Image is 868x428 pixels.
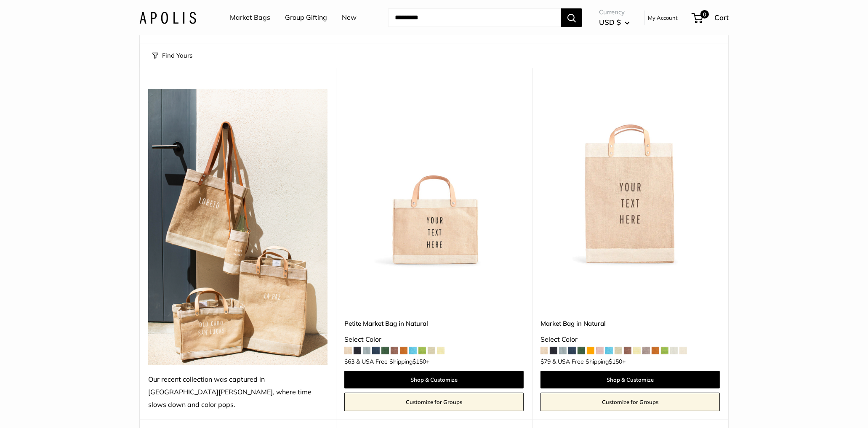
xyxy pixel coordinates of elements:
[541,319,720,328] a: Market Bag in Natural
[230,11,270,24] a: Market Bags
[700,10,709,19] span: 0
[285,11,327,24] a: Group Gifting
[344,371,524,388] a: Shop & Customize
[139,11,196,24] img: Apolis
[541,371,720,388] a: Shop & Customize
[344,89,524,268] img: Petite Market Bag in Natural
[609,358,622,365] span: $150
[344,89,524,268] a: Petite Market Bag in Naturaldescription_Effortless style that elevates every moment
[148,373,327,411] div: Our recent collection was captured in [GEOGRAPHIC_DATA][PERSON_NAME], where time slows down and c...
[541,89,720,268] a: Market Bag in NaturalMarket Bag in Natural
[388,8,561,27] input: Search...
[344,333,524,346] div: Select Color
[692,11,729,24] a: 0 Cart
[413,358,426,365] span: $150
[344,358,354,365] span: $63
[648,13,678,23] a: My Account
[561,8,582,27] button: Search
[541,89,720,268] img: Market Bag in Natural
[148,89,327,365] img: Our recent collection was captured in Todos Santos, where time slows down and color pops.
[599,6,630,18] span: Currency
[541,333,720,346] div: Select Color
[552,359,626,364] span: & USA Free Shipping +
[599,16,630,29] button: USD $
[342,11,357,24] a: New
[152,50,192,61] button: Find Yours
[344,319,524,328] a: Petite Market Bag in Natural
[541,393,720,411] a: Customize for Groups
[344,393,524,411] a: Customize for Groups
[356,359,429,364] span: & USA Free Shipping +
[714,13,729,22] span: Cart
[599,18,621,27] span: USD $
[541,358,551,365] span: $79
